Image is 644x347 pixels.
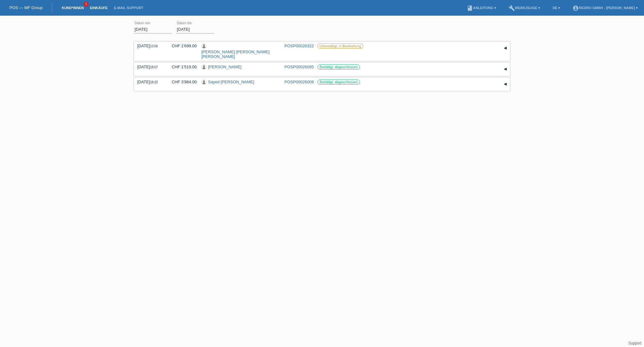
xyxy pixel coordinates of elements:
[501,44,510,53] div: auf-/zuklappen
[628,341,641,345] a: Support
[59,6,87,10] a: Kund*innen
[467,5,473,11] i: book
[167,80,197,84] div: CHF 3'984.00
[569,6,641,10] a: account_circleRedro GmbH - [PERSON_NAME] ▾
[509,5,515,11] i: build
[506,6,543,10] a: buildWerkzeuge ▾
[317,80,360,85] label: Bestätigt, abgeschlossen
[150,80,158,84] span: 18:25
[284,44,314,48] a: POSP00026322
[573,5,579,11] i: account_circle
[111,6,147,10] a: E-Mail Support
[501,65,510,74] div: auf-/zuklappen
[167,65,197,69] div: CHF 1'519.00
[201,49,269,59] a: [PERSON_NAME] [PERSON_NAME] [PERSON_NAME]
[9,5,43,10] a: POS — MF Group
[317,44,363,49] label: Unbestätigt, in Bearbeitung
[317,65,360,70] label: Bestätigt, abgeschlossen
[137,65,162,69] div: [DATE]
[137,80,162,84] div: [DATE]
[137,44,162,48] div: [DATE]
[208,80,254,84] a: Sayed [PERSON_NAME]
[167,44,197,48] div: CHF 1'699.00
[549,6,563,10] a: DE ▾
[84,2,89,7] span: 1
[150,44,158,48] span: 13:56
[87,6,111,10] a: Einkäufe
[284,80,314,84] a: POSP00026008
[150,65,158,69] span: 18:07
[501,80,510,89] div: auf-/zuklappen
[284,65,314,69] a: POSP00026095
[208,65,241,69] a: [PERSON_NAME]
[464,6,499,10] a: bookAnleitung ▾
